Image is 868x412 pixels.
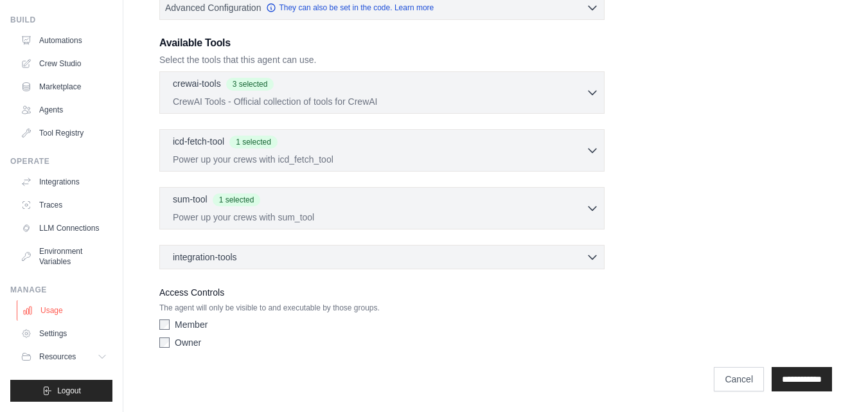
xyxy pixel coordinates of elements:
p: Select the tools that this agent can use. [159,53,605,66]
span: 1 selected [213,193,261,206]
span: Resources [39,352,76,362]
p: CrewAI Tools - Official collection of tools for CrewAI [173,95,586,108]
div: Build [10,15,112,25]
a: Usage [17,300,114,321]
p: icd-fetch-tool [173,135,224,148]
p: Power up your crews with icd_fetch_tool [173,153,586,166]
span: Logout [57,386,81,396]
a: Settings [15,323,112,344]
button: integration-tools [165,251,599,264]
a: They can also be set in the code. Learn more [266,3,434,13]
div: Manage [10,285,112,295]
a: Traces [15,195,112,215]
p: Power up your crews with sum_tool [173,211,586,224]
a: Integrations [15,172,112,192]
a: LLM Connections [15,218,112,238]
a: Cancel [714,367,764,391]
a: Tool Registry [15,123,112,143]
span: integration-tools [173,251,237,264]
div: Operate [10,156,112,166]
button: Resources [15,346,112,367]
p: sum-tool [173,193,208,206]
label: Member [175,318,208,331]
a: Automations [15,30,112,51]
a: Agents [15,100,112,120]
p: crewai-tools [173,77,221,90]
label: Owner [175,336,201,349]
span: 1 selected [229,136,278,148]
button: sum-tool 1 selected Power up your crews with sum_tool [165,193,599,224]
a: Environment Variables [15,241,112,272]
button: Logout [10,380,112,402]
span: Advanced Configuration [165,1,261,14]
label: Access Controls [159,285,605,300]
a: Marketplace [15,76,112,97]
button: icd-fetch-tool 1 selected Power up your crews with icd_fetch_tool [165,135,599,166]
button: crewai-tools 3 selected CrewAI Tools - Official collection of tools for CrewAI [165,77,599,108]
h3: Available Tools [159,35,605,51]
span: 3 selected [226,78,274,91]
p: The agent will only be visible to and executable by those groups. [159,303,605,313]
a: Crew Studio [15,53,112,74]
